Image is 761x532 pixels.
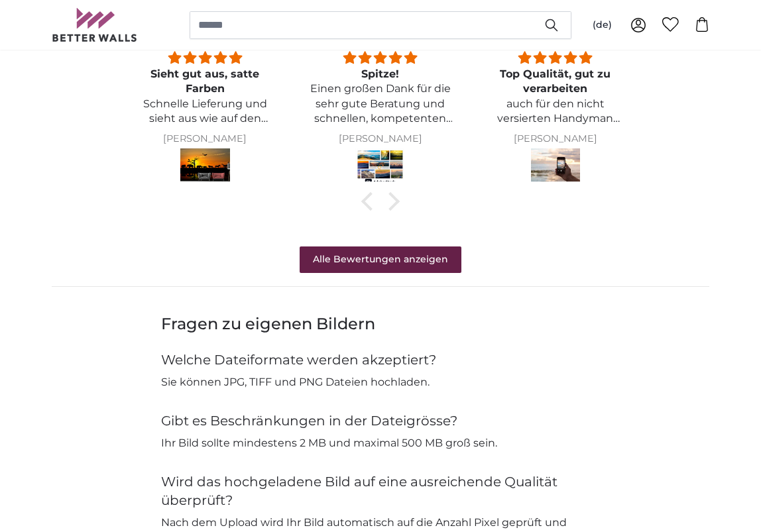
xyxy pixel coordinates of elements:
img: Stockfoto [355,148,405,186]
h3: Fragen zu eigenen Bildern [161,313,599,335]
button: (de) [582,13,622,37]
div: 5 stars [484,49,627,67]
p: Sie können JPG, TIFF und PNG Dateien hochladen. [161,374,599,390]
p: Einen großen Dank für die sehr gute Beratung und schnellen, kompetenten Antworten auf meine Frage... [308,81,451,126]
img: Betterwalls [52,8,138,42]
div: 5 stars [133,49,276,67]
img: Eigenes Foto als Tapete [531,148,581,186]
a: Alle Bewertungen anzeigen [300,246,461,273]
p: auch für den nicht versierten Handyman leicht zu verkleben [484,97,627,127]
div: [PERSON_NAME] [308,134,451,144]
h4: Wird das hochgeladene Bild auf eine ausreichende Qualität überprüft? [161,472,599,509]
div: [PERSON_NAME] [133,134,276,144]
h4: Gibt es Beschränkungen in der Dateigrösse? [161,411,599,430]
p: Ihr Bild sollte mindestens 2 MB und maximal 500 MB groß sein. [161,435,599,451]
div: Top Qualität, gut zu verarbeiten [484,67,627,97]
div: Sieht gut aus, satte Farben [133,67,276,97]
div: [PERSON_NAME] [484,134,627,144]
div: Spitze! [308,67,451,81]
p: Schnelle Lieferung und sieht aus wie auf den Bildern. Mehr kann ich noch nicht sagen da ich erst ... [133,97,276,127]
img: Fototapete Safarietiere bei Sonnenuntergang [180,148,230,186]
div: 5 stars [308,49,451,67]
h4: Welche Dateiformate werden akzeptiert? [161,350,599,369]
